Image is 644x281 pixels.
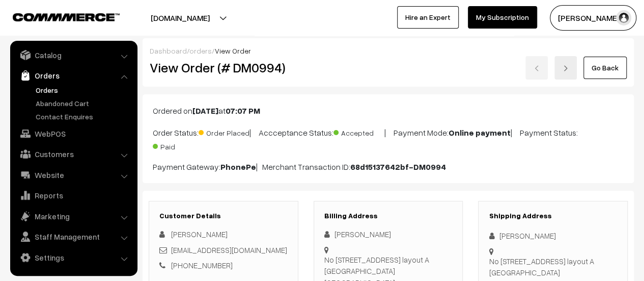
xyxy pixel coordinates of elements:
h3: Shipping Address [489,212,617,220]
a: Hire an Expert [397,6,459,29]
a: [PHONE_NUMBER] [171,261,233,270]
p: Ordered on at [153,105,624,117]
a: Customers [13,145,134,163]
div: [PERSON_NAME] [489,230,617,242]
img: right-arrow.png [563,65,569,71]
span: Order Placed [199,125,249,138]
a: Catalog [13,46,134,64]
b: [DATE] [192,106,218,116]
b: Online payment [449,127,511,138]
a: Reports [13,186,134,205]
a: Abandoned Cart [33,98,134,109]
a: WebPOS [13,124,134,143]
b: 07:07 PM [226,106,260,116]
div: [PERSON_NAME] [324,228,453,240]
h3: Billing Address [324,212,453,220]
a: Staff Management [13,227,134,246]
b: PhonePe [220,162,256,172]
button: [PERSON_NAME] [550,5,636,31]
a: Website [13,166,134,184]
button: [DOMAIN_NAME] [115,5,245,31]
a: Orders [13,66,134,85]
span: [PERSON_NAME] [171,229,228,239]
span: Accepted [333,125,384,138]
img: user [616,10,631,25]
p: Payment Gateway: | Merchant Transaction ID: [153,161,624,173]
a: Dashboard [150,46,187,55]
a: Orders [33,85,134,95]
span: View Order [215,46,251,55]
div: / / [150,45,627,56]
span: Paid [153,139,204,152]
p: Order Status: | Accceptance Status: | Payment Mode: | Payment Status: [153,125,624,152]
a: Contact Enquires [33,111,134,122]
a: COMMMERCE [13,10,102,22]
a: [EMAIL_ADDRESS][DOMAIN_NAME] [171,245,287,254]
h2: View Order (# DM0994) [150,60,298,75]
a: Settings [13,248,134,267]
b: 68d15137642bf-DM0994 [350,162,446,172]
img: COMMMERCE [13,13,120,21]
a: My Subscription [468,6,537,29]
h3: Customer Details [159,212,288,220]
a: Marketing [13,207,134,225]
a: Go Back [583,57,627,79]
a: orders [189,46,212,55]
